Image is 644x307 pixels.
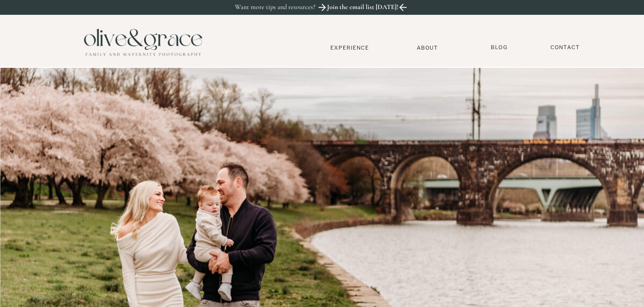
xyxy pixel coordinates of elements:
a: About [413,44,442,51]
a: BLOG [487,44,511,51]
a: Contact [546,44,584,51]
p: Want more tips and resources? [235,3,336,11]
a: Experience [318,44,381,51]
a: Join the email list [DATE]! [326,3,400,14]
